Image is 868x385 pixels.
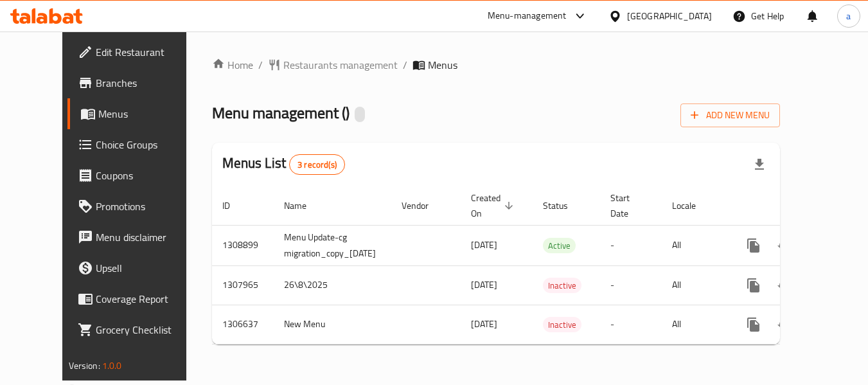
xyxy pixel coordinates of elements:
td: All [662,225,728,265]
span: Status [543,198,585,213]
a: Grocery Checklist [67,314,208,345]
td: - [600,305,662,344]
td: - [600,225,662,265]
a: Edit Restaurant [67,37,208,67]
button: more [738,309,769,340]
span: Restaurants management [283,57,398,73]
td: 1308899 [212,225,274,265]
button: more [738,270,769,301]
span: Active [543,238,576,253]
span: Name [284,198,323,213]
span: Edit Restaurant [96,44,197,60]
a: Menus [67,98,208,129]
span: Menus [98,106,197,121]
div: Menu-management [488,8,567,24]
span: Vendor [402,198,445,213]
span: Start Date [610,190,646,221]
span: Version: [69,357,100,374]
div: Total records count [289,154,345,175]
button: Change Status [769,309,800,340]
td: - [600,265,662,305]
span: Promotions [96,199,197,214]
td: New Menu [274,305,391,344]
a: Coverage Report [67,283,208,314]
span: Coverage Report [96,291,197,307]
div: Active [543,238,576,253]
span: Menu disclaimer [96,229,197,245]
span: Branches [96,75,197,91]
h2: Menus List [222,154,345,175]
a: Promotions [67,191,208,222]
div: Export file [744,149,775,180]
a: Menu disclaimer [67,222,208,253]
button: Change Status [769,270,800,301]
span: Inactive [543,278,581,293]
span: [DATE] [471,276,497,293]
span: Grocery Checklist [96,322,197,337]
td: 1306637 [212,305,274,344]
td: 26\8\2025 [274,265,391,305]
button: Change Status [769,230,800,261]
span: Menu management ( ) [212,98,350,127]
div: Inactive [543,317,581,332]
span: [DATE] [471,237,497,253]
span: Menus [428,57,457,73]
a: Home [212,57,253,73]
td: All [662,305,728,344]
span: Inactive [543,318,581,332]
span: Created On [471,190,517,221]
span: Coupons [96,168,197,183]
td: 1307965 [212,265,274,305]
span: a [846,9,851,23]
li: / [403,57,407,73]
button: Add New Menu [680,103,780,127]
td: Menu Update-cg migration_copy_[DATE] [274,225,391,265]
span: 1.0.0 [102,357,122,374]
span: [DATE] [471,316,497,332]
span: Add New Menu [691,107,770,123]
span: 3 record(s) [290,159,344,171]
span: Locale [672,198,713,213]
nav: breadcrumb [212,57,781,73]
button: more [738,230,769,261]
a: Upsell [67,253,208,283]
li: / [258,57,263,73]
div: Inactive [543,278,581,293]
span: Upsell [96,260,197,276]
span: Choice Groups [96,137,197,152]
td: All [662,265,728,305]
a: Restaurants management [268,57,398,73]
a: Choice Groups [67,129,208,160]
div: [GEOGRAPHIC_DATA] [627,9,712,23]
a: Coupons [67,160,208,191]
a: Branches [67,67,208,98]
span: ID [222,198,247,213]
